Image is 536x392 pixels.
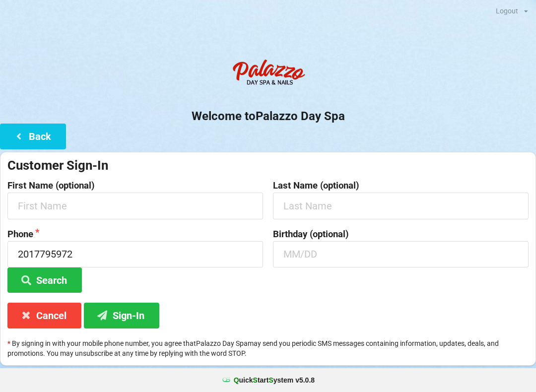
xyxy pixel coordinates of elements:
div: Customer Sign-In [7,157,529,174]
img: favicon.ico [221,375,231,385]
span: S [253,376,258,384]
span: Q [234,376,239,384]
span: S [268,376,273,384]
label: Phone [7,229,263,239]
label: Birthday (optional) [273,229,529,239]
p: By signing in with your mobile phone number, you agree that Palazzo Day Spa may send you periodic... [7,338,529,358]
input: Last Name [273,193,529,219]
b: uick tart ystem v 5.0.8 [234,375,315,385]
label: Last Name (optional) [273,181,529,191]
input: 1234567890 [7,241,263,267]
input: First Name [7,193,263,219]
img: PalazzoDaySpaNails-Logo.png [228,54,308,94]
div: Logout [496,7,518,14]
label: First Name (optional) [7,181,263,191]
button: Sign-In [84,303,159,328]
button: Cancel [7,303,81,328]
input: MM/DD [273,241,529,267]
button: Search [7,267,82,293]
